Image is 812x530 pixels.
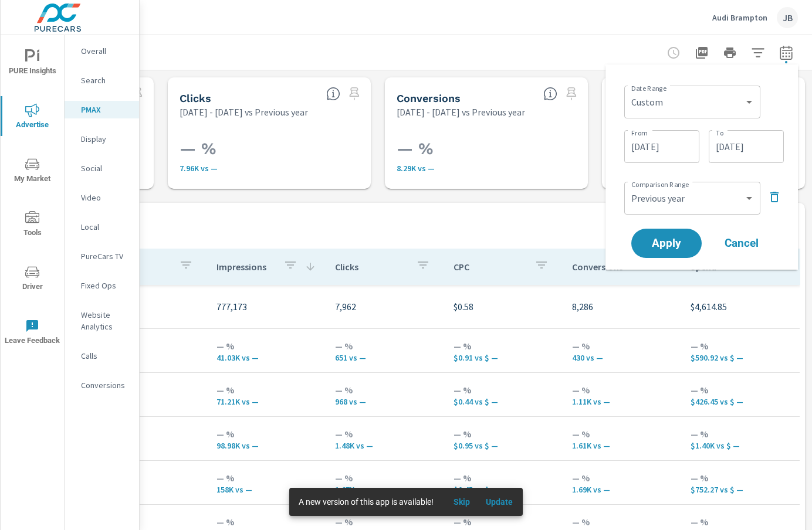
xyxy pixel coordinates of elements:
[454,427,553,441] p: — %
[4,157,60,186] span: My Market
[643,238,690,249] span: Apply
[81,133,130,145] p: Display
[746,41,770,64] button: Apply Filters
[454,441,553,450] p: $0.95 vs $ —
[345,84,364,103] span: Select a preset date range to save this widget
[454,383,553,397] p: — %
[216,353,316,362] p: 41,031 vs —
[81,309,130,332] p: Website Analytics
[572,397,672,406] p: 1,111 vs —
[335,353,435,362] p: 651 vs —
[81,350,130,362] p: Calls
[81,162,130,174] p: Social
[180,105,308,119] p: [DATE] - [DATE] vs Previous year
[397,164,576,173] p: 8.29K vs —
[454,471,553,485] p: — %
[572,427,672,441] p: — %
[454,353,553,362] p: $0.91 vs $ —
[485,497,513,507] span: Update
[335,485,435,494] p: 1,672 vs —
[631,229,702,258] button: Apply
[326,87,340,101] span: The number of times an ad was clicked by a consumer.
[335,471,435,485] p: — %
[4,319,60,348] span: Leave Feedback
[690,41,713,64] button: "Export Report to PDF"
[65,42,139,60] div: Overall
[543,87,557,101] span: Total Conversions include Actions, Leads and Unmapped.
[65,189,139,206] div: Video
[572,383,672,397] p: — %
[216,485,316,494] p: 158,002 vs —
[180,92,211,104] h5: Clicks
[454,261,525,273] p: CPC
[65,247,139,265] div: PureCars TV
[572,353,672,362] p: 430 vs —
[81,221,130,233] p: Local
[81,45,130,57] p: Overall
[691,383,790,397] p: — %
[335,339,435,353] p: — %
[4,49,60,78] span: PURE Insights
[691,485,790,494] p: $752.27 vs $ —
[572,300,672,314] p: 8,286
[454,397,553,406] p: $0.44 vs $ —
[443,492,481,511] button: Skip
[65,72,139,89] div: Search
[216,427,316,441] p: — %
[691,515,790,529] p: — %
[691,339,790,353] p: — %
[65,347,139,365] div: Calls
[335,261,407,273] p: Clicks
[216,441,316,450] p: 98,976 vs —
[65,159,139,177] div: Social
[65,306,139,335] div: Website Analytics
[335,441,435,450] p: 1,479 vs —
[454,515,553,529] p: — %
[454,339,553,353] p: — %
[216,339,316,353] p: — %
[572,471,672,485] p: — %
[691,397,790,406] p: $426.45 vs $ —
[691,300,790,314] p: $4,614.85
[691,427,790,441] p: — %
[299,497,434,507] span: A new version of this app is available!
[335,300,435,314] p: 7,962
[65,376,139,394] div: Conversions
[81,74,130,86] p: Search
[774,41,798,64] button: Select Date Range
[691,353,790,362] p: $590.92 vs $ —
[65,130,139,148] div: Display
[572,339,672,353] p: — %
[691,441,790,450] p: $1,399.80 vs $ —
[216,261,274,273] p: Impressions
[4,103,60,132] span: Advertise
[572,515,672,529] p: — %
[65,277,139,294] div: Fixed Ops
[216,515,316,529] p: — %
[335,427,435,441] p: — %
[706,229,777,258] button: Cancel
[397,105,525,119] p: [DATE] - [DATE] vs Previous year
[572,485,672,494] p: 1,689 vs —
[712,12,767,23] p: Audi Brampton
[481,492,518,511] button: Update
[180,164,359,173] p: 7,962 vs —
[81,280,130,291] p: Fixed Ops
[216,300,316,314] p: 777,173
[81,104,130,115] p: PMAX
[65,218,139,236] div: Local
[335,397,435,406] p: 968 vs —
[718,238,765,249] span: Cancel
[335,515,435,529] p: — %
[216,383,316,397] p: — %
[216,471,316,485] p: — %
[335,383,435,397] p: — %
[216,397,316,406] p: 71,211 vs —
[454,485,553,494] p: $0.45 vs $ —
[4,211,60,240] span: Tools
[4,265,60,294] span: Driver
[81,379,130,391] p: Conversions
[448,497,476,507] span: Skip
[777,7,798,28] div: JB
[454,300,553,314] p: $0.58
